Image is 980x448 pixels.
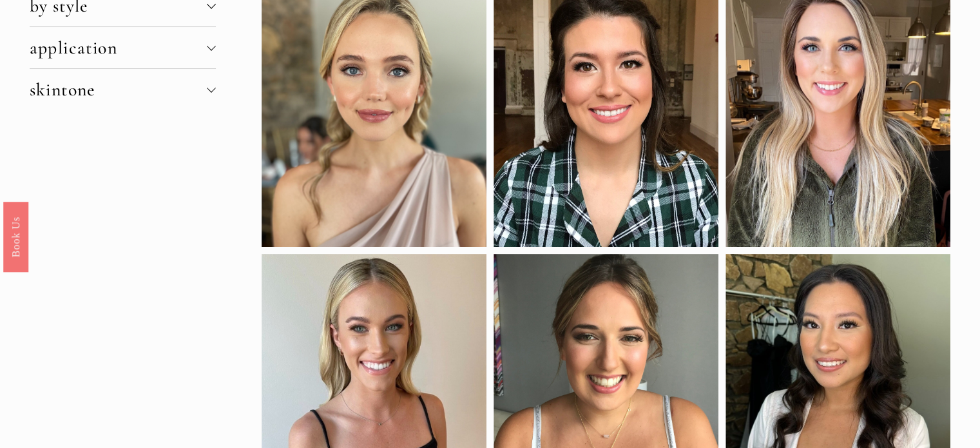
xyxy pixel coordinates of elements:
button: skintone [30,69,216,110]
span: skintone [30,79,207,101]
button: application [30,27,216,68]
span: application [30,37,207,59]
a: Book Us [3,201,28,271]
